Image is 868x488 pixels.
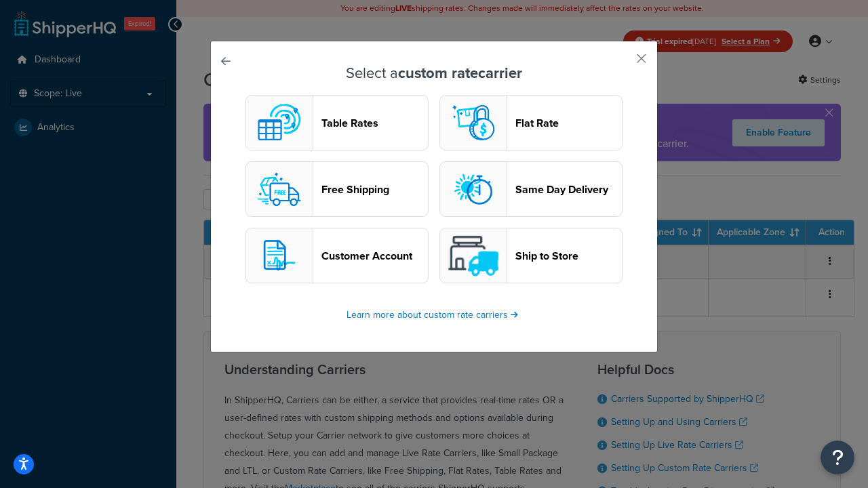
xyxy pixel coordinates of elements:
header: Flat Rate [515,117,622,129]
h3: Select a [245,65,623,81]
img: customerAccount logo [252,228,307,283]
header: Table Rates [321,117,428,129]
img: free logo [252,162,307,216]
button: custom logoTable Rates [245,95,429,150]
img: shipToStore logo [446,228,500,283]
img: flat logo [446,96,500,150]
strong: custom rate carrier [398,62,522,84]
img: sameday logo [446,162,500,216]
img: custom logo [252,96,307,150]
a: Learn more about custom rate carriers [347,308,521,322]
button: free logoFree Shipping [245,161,429,217]
button: Open Resource Center [821,441,854,474]
button: customerAccount logoCustomer Account [245,228,429,283]
header: Same Day Delivery [515,183,622,196]
button: shipToStore logoShip to Store [439,228,623,283]
button: flat logoFlat Rate [439,95,623,150]
header: Customer Account [321,249,428,262]
header: Free Shipping [321,183,428,196]
button: sameday logoSame Day Delivery [439,161,623,217]
header: Ship to Store [515,249,622,262]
